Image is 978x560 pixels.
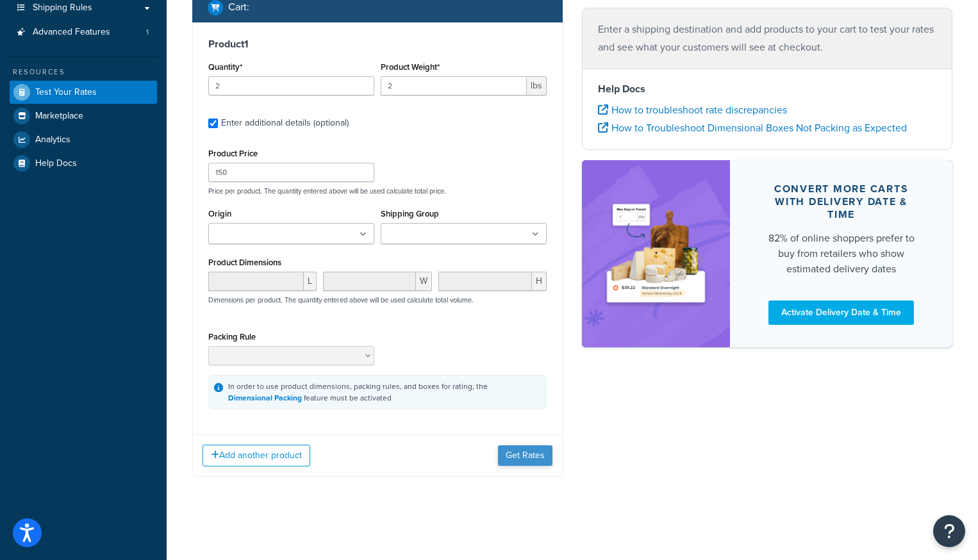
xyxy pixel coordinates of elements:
span: H [532,272,547,291]
span: lbs [527,76,547,95]
a: How to troubleshoot rate discrepancies [598,103,787,117]
button: Open Resource Center [933,515,965,547]
span: L [304,272,317,291]
span: 1 [146,27,149,38]
label: Packing Rule [208,332,256,342]
div: Convert more carts with delivery date & time [761,183,922,221]
a: Marketplace [10,104,157,128]
span: Help Docs [35,158,77,169]
label: Product Weight* [381,62,440,72]
a: How to Troubleshoot Dimensional Boxes Not Packing as Expected [598,120,907,135]
span: Shipping Rules [33,3,92,13]
h2: Cart : [228,1,249,13]
a: Advanced Features1 [10,21,157,44]
span: Marketplace [35,111,83,122]
span: W [416,272,432,291]
a: Activate Delivery Date & Time [768,301,914,325]
p: Price per product. The quantity entered above will be used calculate total price. [205,186,550,195]
input: 0.00 [381,76,527,95]
li: Advanced Features [10,21,157,44]
div: 82% of online shoppers prefer to buy from retailers who show estimated delivery dates [761,231,922,277]
span: Advanced Features [33,27,110,38]
a: Test Your Rates [10,81,157,104]
div: In order to use product dimensions, packing rules, and boxes for rating, the feature must be acti... [228,381,488,404]
div: Enter additional details (optional) [221,114,349,132]
label: Product Price [208,149,258,158]
label: Origin [208,209,231,218]
a: Help Docs [10,152,157,175]
h4: Help Docs [598,81,936,97]
button: Add another product [203,445,310,466]
span: Analytics [35,135,70,145]
a: Analytics [10,128,157,151]
img: feature-image-ddt-36eae7f7280da8017bfb280eaccd9c446f90b1fe08728e4019434db127062ab4.png [601,179,711,328]
span: Test Your Rates [35,87,97,98]
button: Get Rates [498,445,552,466]
p: Dimensions per product. The quantity entered above will be used calculate total volume. [205,295,474,304]
label: Product Dimensions [208,258,281,267]
input: 0.0 [208,76,374,95]
label: Shipping Group [381,209,439,218]
a: Dimensional Packing [228,392,302,404]
label: Quantity* [208,62,242,72]
h3: Product 1 [208,38,547,51]
div: Resources [10,67,157,78]
input: Enter additional details (optional) [208,119,218,128]
p: Enter a shipping destination and add products to your cart to test your rates and see what your c... [598,21,936,56]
